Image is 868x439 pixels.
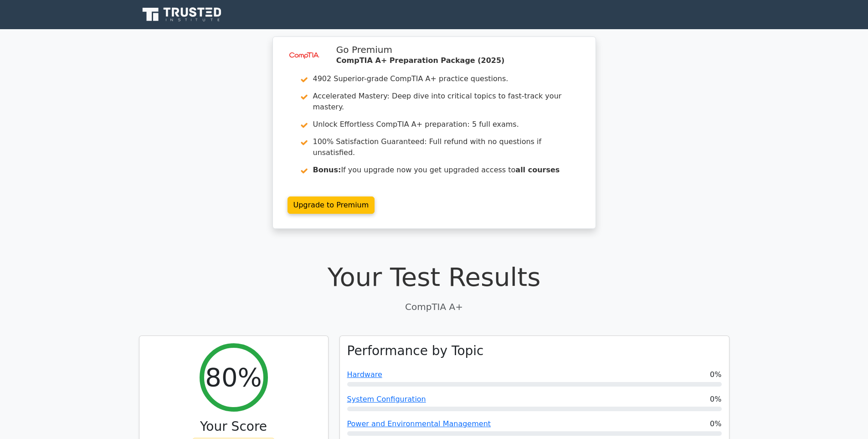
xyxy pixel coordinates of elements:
h3: Performance by Topic [347,343,484,359]
a: Upgrade to Premium [288,196,375,214]
span: 0% [710,369,721,380]
span: 0% [710,418,721,429]
a: Hardware [347,370,382,379]
a: System Configuration [347,395,426,403]
h1: Your Test Results [139,262,729,292]
h2: 80% [205,362,262,393]
h3: Your Score [147,419,321,434]
a: Power and Environmental Management [347,419,491,428]
p: CompTIA A+ [139,300,729,314]
span: 0% [710,394,721,405]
